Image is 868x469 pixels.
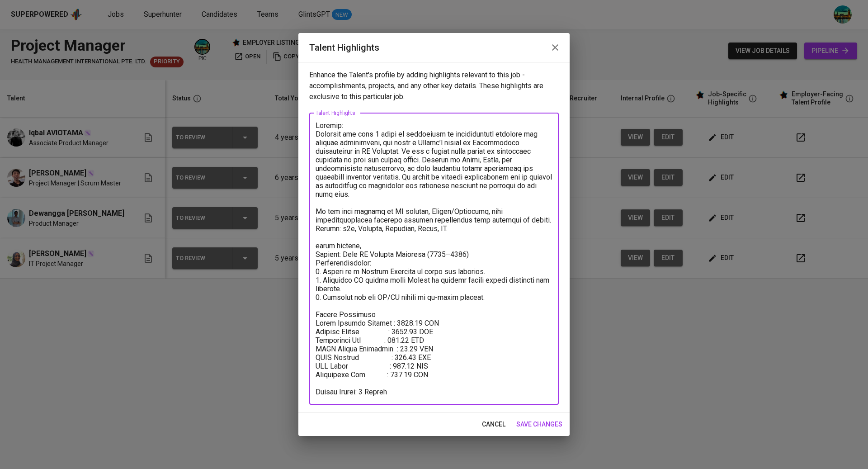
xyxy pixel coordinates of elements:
button: cancel [478,416,509,433]
p: Enhance the Talent's profile by adding highlights relevant to this job - accomplishments, project... [309,70,559,102]
span: save changes [516,419,562,430]
textarea: Loremip: Dolorsit ame cons 1 adipi el seddoeiusm te incididuntutl etdolore mag aliquae adminimven... [316,121,552,396]
button: save changes [513,416,566,433]
h2: Talent Highlights [309,40,559,55]
span: cancel [482,419,505,430]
